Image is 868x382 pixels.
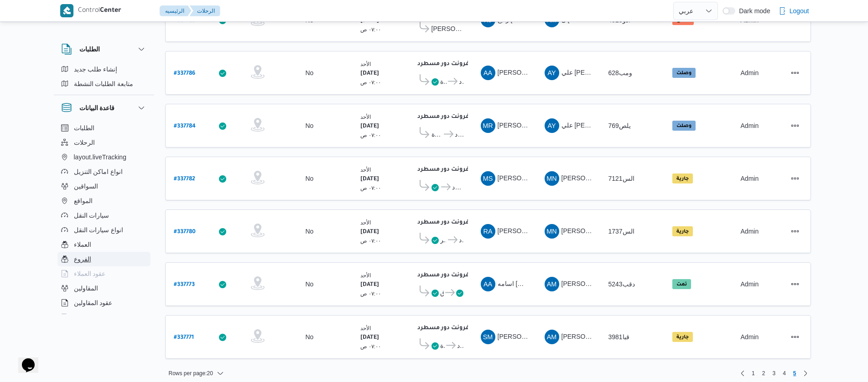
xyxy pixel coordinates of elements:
[57,62,151,76] button: إنشاء طلب جديد
[459,76,464,87] span: فرونت دور مسطرد
[57,266,151,281] button: عقود العملاء
[174,123,196,130] b: # 337784
[547,330,557,344] span: AM
[57,76,151,91] button: متابعة الطلبات النشطة
[759,368,769,379] a: Page 2 of 5
[57,223,151,237] button: انواع سيارات النقل
[545,66,559,80] div: Ali Yhaii Ali Muhran Hasanin
[174,278,195,290] a: #337773
[360,343,381,349] small: ٠٧:٠٠ ص
[306,280,314,288] div: No
[174,71,195,77] b: # 337786
[60,4,73,17] img: X8yXhbKr1z7QwAAAABJRU5ErkJggg==
[561,280,614,287] span: [PERSON_NAME]
[79,102,115,113] h3: قاعدة البيانات
[174,173,195,185] a: #337782
[74,224,124,235] span: انواع سيارات النقل
[775,2,813,20] button: Logout
[457,340,464,351] span: فرونت دور مسطرد
[360,272,371,278] small: الأحد
[57,252,151,266] button: الفروع
[561,333,614,340] span: [PERSON_NAME]
[440,287,444,298] span: قسم الشروق
[608,333,629,341] span: قبا3981
[190,5,220,16] button: الرحلات
[561,227,614,234] span: [PERSON_NAME]
[672,226,693,236] span: جارية
[498,333,550,340] span: [PERSON_NAME]
[174,176,195,183] b: # 337782
[790,368,800,379] button: Page 5 of 5
[483,66,492,80] span: AA
[360,79,381,85] small: ٠٧:٠٠ ص
[547,277,557,291] span: AM
[779,368,790,379] a: Page 4 of 5
[306,174,314,183] div: No
[306,122,314,130] div: No
[57,164,151,179] button: انواع اماكن التنزيل
[74,152,126,163] span: layout.liveTracking
[360,167,371,173] small: الأحد
[676,335,689,340] b: جارية
[483,118,493,133] span: MR
[481,224,495,239] div: RIshd Ahmad Shikh Idris Omar
[360,26,381,32] small: ٠٧:٠٠ ص
[545,224,559,239] div: Muhammad Nasar Kaml Abas
[57,310,151,325] button: اجهزة التليفون
[360,61,371,67] small: الأحد
[360,185,381,191] small: ٠٧:٠٠ ص
[74,297,113,308] span: عقود المقاولين
[498,174,604,182] span: [PERSON_NAME] [PERSON_NAME]
[74,268,106,279] span: عقود العملاء
[547,118,556,133] span: AY
[360,18,379,24] b: [DATE]
[174,229,196,235] b: # 337780
[737,368,748,379] a: Previous page, 4
[360,238,381,244] small: ٠٧:٠٠ ص
[360,282,379,288] b: [DATE]
[360,176,379,183] b: [DATE]
[74,166,123,177] span: انواع اماكن التنزيل
[561,174,614,182] span: [PERSON_NAME]
[741,69,759,76] span: Admin
[360,229,379,235] b: [DATE]
[452,182,464,193] span: فرونت دور مسطرد
[735,7,770,15] span: Dark mode
[752,368,755,379] span: 1
[561,16,620,23] span: ال[PERSON_NAME]
[788,224,802,239] button: Actions
[100,7,121,15] b: Center
[417,272,469,279] b: فرونت دور مسطرد
[545,277,559,291] div: Abadalwahd Muhammad Ahmad Msaad
[762,368,765,379] span: 2
[74,312,112,323] span: اجهزة التليفون
[417,114,469,120] b: فرونت دور مسطرد
[498,280,568,287] span: اسامه [PERSON_NAME]
[440,234,447,245] span: قسم أول 6 أكتوبر
[788,66,802,80] button: Actions
[676,229,689,234] b: جارية
[783,368,786,379] span: 4
[360,114,371,120] small: الأحد
[306,227,314,235] div: No
[498,227,604,234] span: [PERSON_NAME] [PERSON_NAME]
[481,171,495,186] div: Muhammad Saaid Ali Abadallah Aljabilai
[676,123,691,129] b: وصلت
[74,195,93,206] span: المواقع
[608,122,631,129] span: يلص769
[741,228,759,235] span: Admin
[61,44,147,55] button: الطلبات
[672,279,691,289] span: تمت
[608,175,634,182] span: الس7121
[360,290,381,296] small: ٠٧:٠٠ ص
[788,277,802,291] button: Actions
[741,280,759,288] span: Admin
[481,330,495,344] div: Shrif Muhammad Abadallah Ali
[74,181,98,192] span: السواقين
[360,132,381,138] small: ٠٧:٠٠ ص
[417,167,469,173] b: فرونت دور مسطرد
[672,68,696,78] span: وصلت
[498,16,563,23] span: رفيع [PERSON_NAME]
[79,44,100,55] h3: الطلبات
[483,330,493,344] span: SM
